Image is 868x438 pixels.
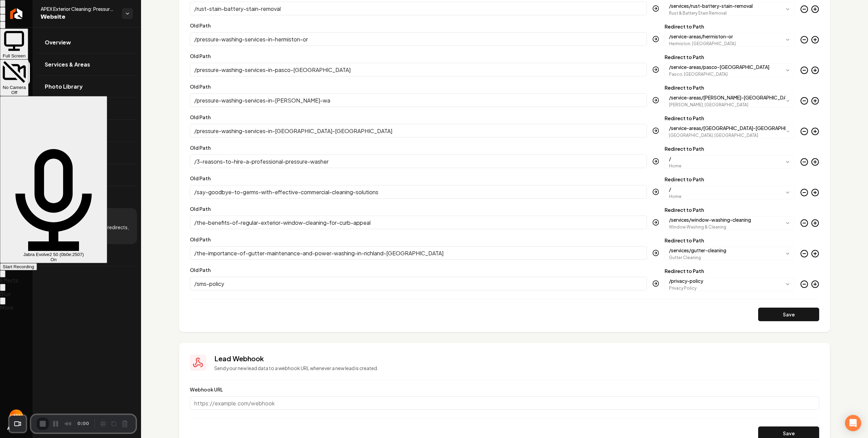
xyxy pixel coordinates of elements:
[9,409,23,423] button: Open user button
[190,386,223,393] label: Webhook URL
[190,396,819,410] input: https://example.com/webhook
[9,409,23,423] img: Anthony Hurgoi
[214,365,819,371] p: Send your new lead data to a webhook URL whenever a new lead is created.
[845,415,861,431] div: Open Intercom Messenger
[7,426,26,431] span: Account
[214,354,819,363] h3: Lead Webhook
[758,308,819,321] button: Save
